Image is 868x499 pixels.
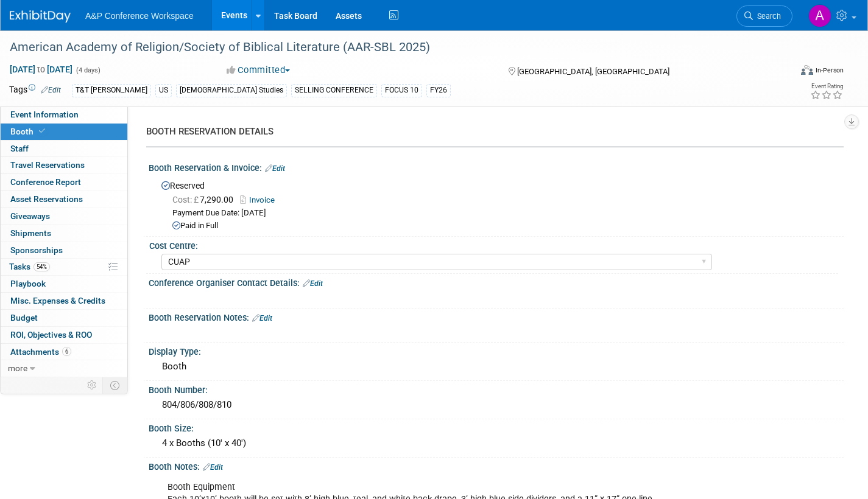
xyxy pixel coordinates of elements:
[149,419,844,434] div: Booth Size:
[810,83,843,89] div: Event Rating
[10,127,48,136] span: Booth
[158,434,834,453] div: 4 x Booths (10' x 40')
[146,125,834,138] div: BOOTH RESERVATION DETAILS
[149,274,844,290] div: Conference Organiser Contact Details:
[1,191,127,208] a: Asset Reservations
[1,174,127,190] a: Conference Report
[10,10,71,23] img: ExhibitDay
[8,363,27,373] span: more
[1,124,127,140] a: Booth
[34,262,50,271] span: 54%
[1,242,127,259] a: Sponsorships
[9,83,61,97] td: Tags
[291,84,377,97] div: SELLING CONFERENCE
[39,128,45,134] i: Booth reservation complete
[10,296,105,305] span: Misc. Expenses & Credits
[1,141,127,157] a: Staff
[10,144,29,153] span: Staff
[1,344,127,360] a: Attachments6
[1,276,127,292] a: Playbook
[1,310,127,326] a: Budget
[10,211,50,221] span: Giveaways
[172,220,834,232] div: Paid in Full
[517,67,669,76] span: [GEOGRAPHIC_DATA], [GEOGRAPHIC_DATA]
[736,5,792,27] a: Search
[149,381,844,396] div: Booth Number:
[815,66,844,75] div: In-Person
[85,11,194,21] span: A&P Conference Workspace
[149,343,844,358] div: Display Type:
[5,37,772,58] div: American Academy of Religion/Society of Biblical Literature (AAR-SBL 2025)
[720,63,844,82] div: Event Format
[35,65,47,74] span: to
[1,293,127,309] a: Misc. Expenses & Credits
[155,84,172,97] div: US
[158,357,834,376] div: Booth
[103,377,128,393] td: Toggle Event Tabs
[149,309,844,324] div: Booth Reservation Notes:
[72,84,151,97] div: T&T [PERSON_NAME]
[381,84,422,97] div: FOCUS 10
[10,194,83,204] span: Asset Reservations
[149,237,838,252] div: Cost Centre:
[1,259,127,275] a: Tasks54%
[82,377,103,393] td: Personalize Event Tab Strip
[172,195,238,204] span: 7,290.00
[252,314,272,323] a: Edit
[753,12,781,21] span: Search
[10,160,85,170] span: Travel Reservations
[75,66,101,74] span: (4 days)
[10,245,63,255] span: Sponsorships
[9,64,73,75] span: [DATE] [DATE]
[149,458,844,473] div: Booth Notes:
[10,330,92,340] span: ROI, Objectives & ROO
[62,347,71,356] span: 6
[172,195,200,204] span: Cost: £
[158,396,834,414] div: 804/806/808/810
[1,157,127,173] a: Travel Reservations
[265,164,285,173] a: Edit
[10,228,51,238] span: Shipments
[1,208,127,225] a: Giveaways
[10,110,79,119] span: Event Information
[222,64,295,77] button: Committed
[41,86,61,94] a: Edit
[1,360,127,377] a: more
[149,159,844,175] div: Booth Reservation & Invoice:
[10,313,38,323] span: Budget
[303,279,323,288] a: Edit
[801,65,813,75] img: Format-Inperson.png
[158,176,834,232] div: Reserved
[10,177,81,187] span: Conference Report
[240,195,281,204] a: Invoice
[176,84,287,97] div: [DEMOGRAPHIC_DATA] Studies
[808,4,831,27] img: Amanda Oney
[172,208,834,219] div: Payment Due Date: [DATE]
[9,262,50,271] span: Tasks
[203,463,223,472] a: Edit
[426,84,451,97] div: FY26
[10,347,71,357] span: Attachments
[10,279,46,288] span: Playbook
[1,225,127,242] a: Shipments
[1,327,127,343] a: ROI, Objectives & ROO
[1,106,127,123] a: Event Information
